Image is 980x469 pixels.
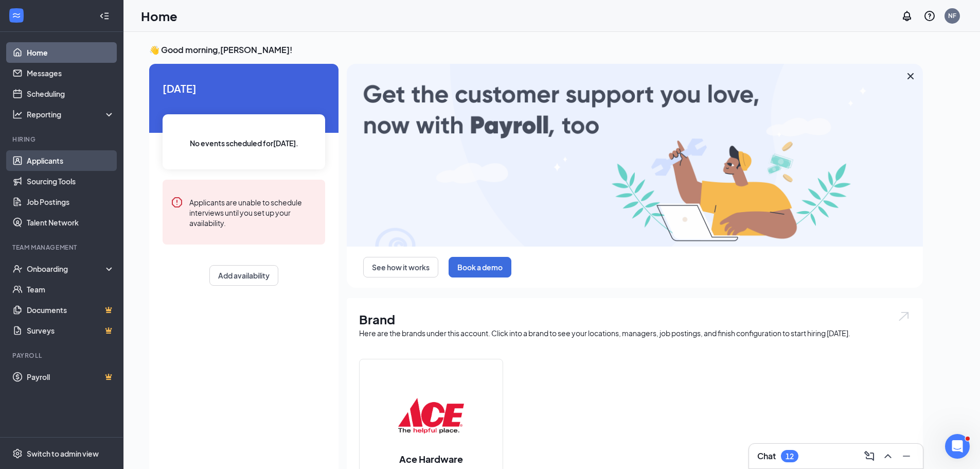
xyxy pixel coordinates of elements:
svg: Collapse [99,11,110,21]
a: Sourcing Tools [27,171,115,192]
button: Minimize [898,448,915,464]
img: open.6027fd2a22e1237b5b06.svg [897,310,911,322]
a: Applicants [27,150,115,171]
h1: Brand [359,310,911,328]
svg: Minimize [900,450,913,462]
a: DocumentsCrown [27,300,115,320]
svg: Analysis [12,109,23,119]
svg: UserCheck [12,264,23,274]
img: Ace Hardware [398,383,464,448]
svg: ChevronUp [882,450,894,462]
button: See how it works [363,257,438,277]
a: PayrollCrown [27,367,115,387]
a: SurveysCrown [27,320,115,341]
div: Team Management [12,243,113,252]
div: Reporting [27,109,115,119]
svg: Error [171,196,183,209]
h3: Chat [757,450,776,462]
div: Hiring [12,135,113,144]
svg: WorkstreamLogo [11,10,22,21]
svg: Cross [904,70,917,82]
div: Here are the brands under this account. Click into a brand to see your locations, managers, job p... [359,328,911,338]
div: NF [948,11,956,20]
div: Applicants are unable to schedule interviews until you set up your availability. [189,196,317,228]
span: No events scheduled for [DATE] . [190,137,298,149]
button: Book a demo [449,257,511,277]
div: Onboarding [27,264,106,274]
div: Switch to admin view [27,448,99,459]
iframe: Intercom live chat [945,434,970,459]
a: Scheduling [27,83,115,104]
img: payroll-large.gif [347,64,923,247]
a: Messages [27,63,115,83]
button: Add availability [209,265,278,286]
h2: Ace Hardware [389,453,473,465]
a: Job Postings [27,192,115,212]
svg: Settings [12,448,23,459]
a: Team [27,279,115,300]
div: 12 [786,452,794,461]
span: [DATE] [163,80,325,96]
h1: Home [141,7,177,25]
svg: QuestionInfo [923,10,936,22]
h3: 👋 Good morning, [PERSON_NAME] ! [149,44,923,56]
a: Home [27,42,115,63]
svg: ComposeMessage [863,450,876,462]
button: ComposeMessage [861,448,878,464]
button: ChevronUp [880,448,896,464]
svg: Notifications [901,10,913,22]
div: Payroll [12,351,113,360]
a: Talent Network [27,212,115,233]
